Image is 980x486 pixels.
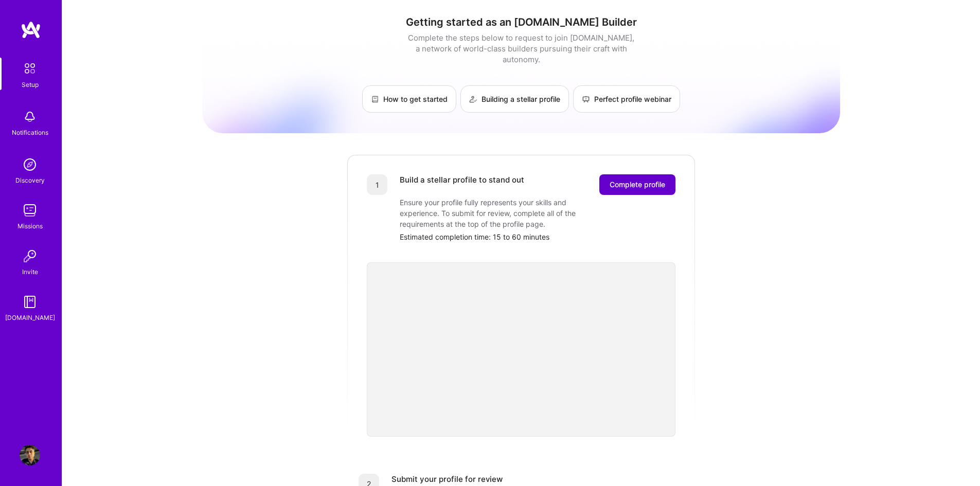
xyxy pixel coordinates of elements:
[20,246,40,266] img: Invite
[582,95,590,103] img: Perfect profile webinar
[20,292,40,312] img: guide book
[17,221,43,231] div: Missions
[22,266,38,277] div: Invite
[17,445,43,465] a: User Avatar
[20,445,40,465] img: User Avatar
[12,127,48,138] div: Notifications
[367,262,675,437] iframe: To enrich screen reader interactions, please activate Accessibility in Grammarly extension settings
[20,154,40,175] img: discovery
[400,174,524,195] div: Build a stellar profile to stand out
[19,58,41,79] img: setup
[599,174,675,195] button: Complete profile
[362,85,456,113] a: How to get started
[367,174,387,195] div: 1
[21,21,41,39] img: logo
[400,197,605,229] div: Ensure your profile fully represents your skills and experience. To submit for review, complete a...
[610,179,665,190] span: Complete profile
[20,106,40,127] img: bell
[371,95,379,103] img: How to get started
[22,79,39,90] div: Setup
[460,85,569,113] a: Building a stellar profile
[20,200,40,221] img: teamwork
[5,312,55,323] div: [DOMAIN_NAME]
[391,474,503,484] div: Submit your profile for review
[573,85,680,113] a: Perfect profile webinar
[202,16,840,28] h1: Getting started as an [DOMAIN_NAME] Builder
[15,175,45,186] div: Discovery
[405,32,637,65] div: Complete the steps below to request to join [DOMAIN_NAME], a network of world-class builders purs...
[400,231,675,242] div: Estimated completion time: 15 to 60 minutes
[469,95,477,103] img: Building a stellar profile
